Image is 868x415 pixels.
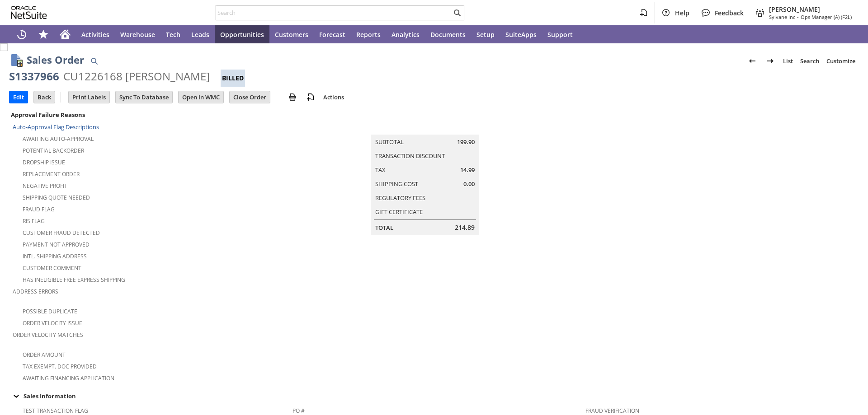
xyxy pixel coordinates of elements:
span: Reports [356,30,381,39]
a: Negative Profit [23,182,67,190]
td: Sales Information [9,390,859,402]
span: Support [547,30,573,39]
span: Opportunities [220,30,264,39]
a: Possible Duplicate [23,308,77,315]
span: - [797,14,799,20]
input: Open In WMC [179,91,223,103]
h1: Sales Order [27,52,84,67]
a: Payment not approved [23,241,90,248]
span: 0.00 [463,180,475,188]
span: Activities [81,30,109,39]
a: Tax [375,166,386,174]
a: Address Errors [13,288,58,295]
a: Subtotal [375,138,404,146]
a: Awaiting Auto-Approval [23,135,94,143]
span: Analytics [392,30,420,39]
span: Setup [476,30,495,39]
a: Total [375,224,393,232]
input: Close Order [230,91,270,103]
a: Replacement Order [23,170,80,178]
div: Approval Failure Reasons [9,109,289,121]
a: Test Transaction Flag [23,407,88,415]
a: Gift Certificate [375,208,423,216]
a: Setup [471,25,500,43]
a: Fraud Verification [585,407,639,415]
span: SuiteApps [505,30,537,39]
span: Warehouse [120,30,155,39]
span: Customers [275,30,308,39]
a: Customize [823,54,859,68]
span: Forecast [319,30,345,39]
a: Dropship Issue [23,159,65,166]
a: SuiteApps [500,25,542,43]
a: Order Velocity Matches [13,331,83,339]
img: Quick Find [89,56,99,66]
a: List [779,54,797,68]
div: S1337966 [9,69,59,84]
span: Feedback [715,9,744,17]
a: Order Velocity Issue [23,319,82,327]
a: Shipping Cost [375,180,418,188]
span: Ops Manager (A) (F2L) [801,14,852,20]
input: Sync To Database [116,91,172,103]
a: Has Ineligible Free Express Shipping [23,276,125,284]
span: [PERSON_NAME] [769,5,852,14]
span: Leads [191,30,209,39]
img: Previous [747,56,758,66]
input: Print Labels [69,91,109,103]
a: Customer Comment [23,264,81,272]
span: 199.90 [457,138,475,146]
a: Fraud Flag [23,205,55,213]
a: Support [542,25,578,43]
a: Regulatory Fees [375,194,425,202]
a: Order Amount [23,351,66,359]
a: Potential Backorder [23,147,84,154]
a: Documents [425,25,471,43]
svg: Recent Records [16,29,27,40]
span: 14.99 [460,166,475,174]
a: PO # [292,407,305,415]
div: Billed [221,70,245,87]
a: Opportunities [215,25,269,43]
span: 214.89 [455,223,475,232]
input: Edit [9,91,28,103]
a: Forecast [314,25,351,43]
a: Actions [320,93,348,101]
svg: Search [452,7,462,18]
a: Tech [160,25,186,43]
input: Back [34,91,55,103]
a: Activities [76,25,115,43]
a: Transaction Discount [375,152,445,160]
div: CU1226168 [PERSON_NAME] [63,69,210,84]
svg: Shortcuts [38,29,49,40]
input: Search [216,7,452,18]
span: Sylvane Inc [769,14,795,20]
a: Analytics [386,25,425,43]
div: Shortcuts [33,25,54,43]
span: Documents [430,30,466,39]
img: Next [765,56,776,66]
a: Leads [186,25,215,43]
a: Search [797,54,823,68]
a: RIS flag [23,217,45,225]
a: Recent Records [11,25,33,43]
caption: Summary [371,120,479,135]
a: Customer Fraud Detected [23,229,100,237]
svg: Home [60,29,71,40]
a: Home [54,25,76,43]
a: Shipping Quote Needed [23,194,90,201]
a: Warehouse [115,25,160,43]
svg: logo [11,6,47,19]
a: Auto-Approval Flag Descriptions [13,123,99,131]
img: print.svg [287,92,298,103]
a: Tax Exempt. Doc Provided [23,363,97,370]
img: add-record.svg [305,92,316,103]
a: Customers [269,25,314,43]
a: Awaiting Financing Application [23,374,114,382]
a: Reports [351,25,386,43]
span: Tech [166,30,180,39]
div: Sales Information [9,390,855,402]
span: Help [675,9,689,17]
a: Intl. Shipping Address [23,252,87,260]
